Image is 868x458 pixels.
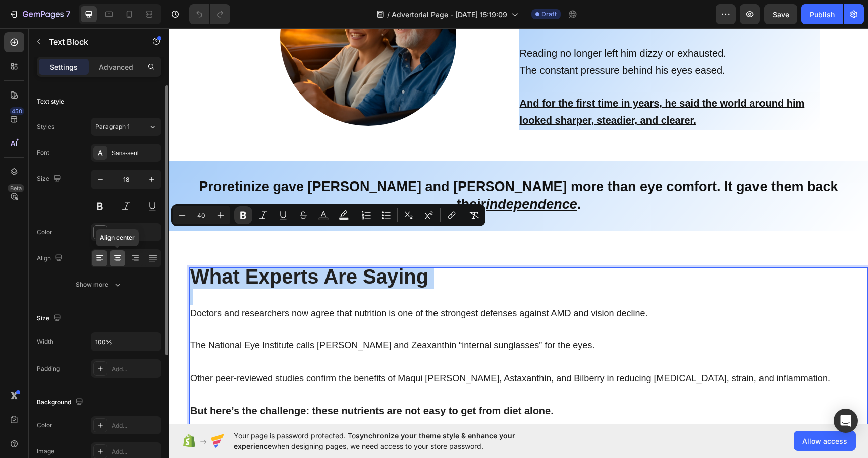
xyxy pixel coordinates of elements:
div: Show more [76,280,123,290]
span: Allow access [802,436,847,446]
span: / [387,9,390,20]
button: Allow access [794,431,856,451]
div: Beta [8,184,24,192]
div: Add... [112,447,159,456]
p: Advanced [99,62,133,72]
strong: What Experts Are Saying [21,237,259,259]
p: Text Block [49,36,134,48]
div: Color [37,421,52,430]
div: Image [37,447,54,456]
button: Publish [801,4,843,24]
div: Editor contextual toolbar [171,204,485,226]
div: Undo/Redo [189,4,230,24]
button: Show more [37,276,161,294]
div: Align [37,252,65,265]
p: 7 [66,8,70,20]
div: 212121 [112,228,159,237]
span: Reading no longer left him dizzy or exhausted. [351,20,557,31]
span: synchronize your theme style & enhance your experience [234,431,515,450]
div: Add... [112,364,159,374]
span: Paragraph 1 [95,122,130,131]
p: Settings [50,62,78,72]
div: Background [37,396,85,409]
u: independence [316,168,408,184]
iframe: Design area [169,28,868,424]
div: Open Intercom Messenger [834,409,858,433]
div: 450 [10,107,24,115]
strong: . [408,168,412,184]
div: Size [37,312,63,325]
span: Draft [541,10,557,19]
div: Styles [37,122,54,131]
button: 7 [4,4,75,24]
div: Sans-serif [112,149,159,158]
div: Padding [37,364,60,373]
button: Save [764,4,797,24]
strong: Proretinize gave [PERSON_NAME] and [PERSON_NAME] more than eye comfort. It gave them back their [30,151,669,184]
span: Save [773,10,789,19]
div: Publish [810,9,835,20]
strong: But here’s the challenge: these nutrients are not easy to get from diet alone. [21,377,384,388]
div: Size [37,172,63,186]
div: Color [37,228,52,237]
p: Doctors and researchers now agree that nutrition is one of the strongest defenses against AMD and... [21,277,698,358]
span: Your page is password protected. To when designing pages, we need access to your store password. [234,430,555,451]
span: Advertorial Page - [DATE] 15:19:09 [392,9,507,20]
input: Auto [91,333,161,351]
div: Add... [112,421,159,430]
div: Font [37,148,49,157]
div: Text style [37,97,64,106]
span: The constant pressure behind his eyes eased. [351,37,556,48]
u: And for the first time in years, he said the world around him looked sharper, steadier, and clearer. [351,69,635,97]
div: Width [37,337,53,346]
button: Paragraph 1 [91,118,161,136]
